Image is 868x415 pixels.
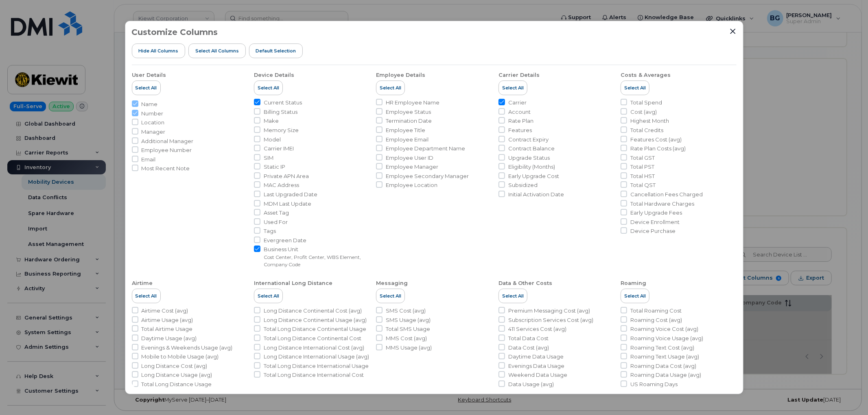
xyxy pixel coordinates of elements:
span: Model [264,136,281,143]
span: Long Distance Cost (avg) [142,362,208,370]
span: Airtime Cost (avg) [142,307,188,315]
span: MMS Cost (avg) [386,335,427,342]
span: Employee Secondary Manager [386,172,469,180]
div: Airtime [132,280,153,287]
span: Total GST [630,154,655,162]
span: Number [142,110,164,117]
button: Select All [621,80,649,95]
div: Costs & Averages [621,72,671,79]
span: Roaming Text Cost (avg) [630,344,694,352]
span: Employee User ID [386,154,433,162]
span: Total Data Cost [508,335,549,342]
span: Total Long Distance Continental Cost [264,335,361,342]
span: Total Hardware Charges [630,200,694,208]
span: Initial Activation Date [508,191,564,198]
span: MAC Address [264,181,299,189]
button: Select All [376,80,405,95]
span: Roaming Data Cost (avg) [630,362,696,370]
span: Total Long Distance Usage [142,380,212,388]
span: Manager [142,128,166,136]
span: Features Cost (avg) [630,136,682,143]
span: Total Airtime Usage [142,325,193,333]
iframe: Messenger Launcher [833,380,862,409]
span: Carrier IMEI [264,145,294,152]
span: Employee Status [386,108,431,116]
span: Roaming Voice Usage (avg) [630,335,703,342]
button: Select All [132,289,161,303]
span: Daytime Usage (avg) [142,335,197,342]
span: MDM Last Update [264,200,311,208]
span: Mobile to Mobile Usage (avg) [142,353,219,361]
span: Account [508,108,531,116]
span: Employee Manager [386,163,438,171]
span: Business Unit [264,246,370,253]
button: Select All [498,289,527,303]
span: Long Distance International Cost (avg) [264,344,364,352]
span: SMS Cost (avg) [386,307,426,315]
button: Select All [132,80,161,95]
div: User Details [132,72,166,79]
span: Make [264,117,279,125]
span: Evenings & Weekends Usage (avg) [142,344,233,352]
span: Total HST [630,172,655,180]
span: Email [142,156,156,163]
span: Data Usage (avg) [508,380,554,388]
span: Select All [380,85,401,91]
span: Name [142,100,158,108]
span: Select All [258,85,279,91]
span: Tags [264,227,276,235]
span: Weekend Data Usage [508,371,567,379]
button: Close [729,28,737,35]
span: Long Distance International Usage (avg) [264,353,369,361]
span: Current Status [264,99,302,106]
span: Used For [264,218,288,226]
span: 411 Services Cost (avg) [508,325,566,333]
span: Eligibility (Months) [508,163,555,171]
span: Roaming Cost (avg) [630,316,682,324]
span: Total QST [630,181,656,189]
span: Select All [258,293,279,299]
span: Total SMS Usage [386,325,430,333]
span: Rate Plan [508,117,533,125]
span: Roaming Voice Cost (avg) [630,325,698,333]
span: SIM [264,154,273,162]
span: Select All [624,293,646,299]
span: Select All [502,85,524,91]
span: Employee Number [142,146,192,154]
span: Long Distance Continental Cost (avg) [264,307,362,315]
span: US Roaming Days [630,380,678,388]
span: Select All [136,85,157,91]
button: Default Selection [249,43,303,58]
h3: Customize Columns [132,28,218,37]
div: Messaging [376,280,408,287]
span: Airtime Usage (avg) [142,316,193,324]
span: Carrier [508,99,527,106]
span: Employee Location [386,181,437,189]
span: Last Upgraded Date [264,191,317,198]
span: Highest Month [630,117,669,125]
button: Select All [254,289,283,303]
span: Default Selection [256,48,296,54]
span: Cost (avg) [630,108,657,116]
div: International Long Distance [254,280,332,287]
span: Billing Status [264,108,297,116]
span: Total Long Distance International Cost [264,371,364,379]
span: Total Credits [630,126,663,134]
span: Select All [502,293,524,299]
span: Select All [380,293,401,299]
span: Location [142,119,165,126]
span: Roaming Data Usage (avg) [630,371,701,379]
span: Features [508,126,532,134]
span: Termination Date [386,117,432,125]
span: Total Spend [630,99,662,106]
span: Employee Department Name [386,145,465,152]
span: Data Cost (avg) [508,344,549,352]
span: Premium Messaging Cost (avg) [508,307,590,315]
span: Device Enrollment [630,218,680,226]
span: Total Long Distance Continental Usage [264,325,366,333]
span: Early Upgrade Cost [508,172,559,180]
span: Daytime Data Usage [508,353,564,361]
span: Evergreen Date [264,237,306,244]
div: Employee Details [376,72,425,79]
span: HR Employee Name [386,99,439,106]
